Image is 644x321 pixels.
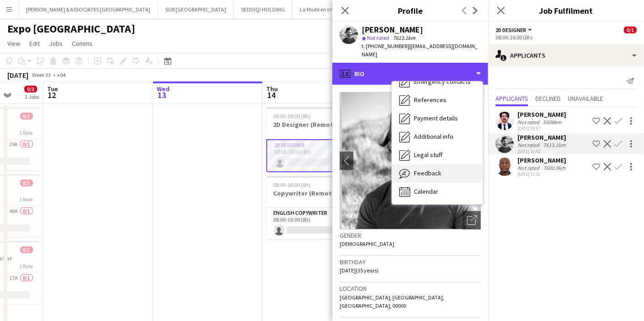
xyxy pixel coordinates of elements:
h3: 2D Designer (Remote) [266,120,369,129]
span: Emergency contacts [414,77,471,86]
button: SEDDIQI HOLDING [234,0,292,18]
div: Payment details [392,109,483,128]
span: Unavailable [568,95,603,102]
app-job-card: 08:00-16:00 (8h)0/1Copywriter (Remote)1 RoleEnglish Copywriter0/108:00-16:00 (8h) [266,176,369,239]
span: Comms [72,39,93,48]
span: References [414,96,446,104]
span: [DATE] (35 years) [340,267,379,274]
h3: Copywriter (Remote) [266,189,369,197]
div: Bio [332,63,488,85]
span: | [EMAIL_ADDRESS][DOMAIN_NAME] [362,43,478,58]
div: [DATE] [7,71,28,80]
a: View [4,38,24,49]
button: La Mode en Images [292,0,352,18]
span: 1 Role [20,129,33,136]
div: Additional info [392,128,483,146]
span: Wed [157,85,170,93]
button: SUR [GEOGRAPHIC_DATA] [158,0,234,18]
span: 0/1 [624,27,637,33]
div: [PERSON_NAME] [517,133,567,141]
div: Legal stuff [392,146,483,164]
div: Calendar [392,183,483,201]
span: 1 Role [20,263,33,270]
span: Declined [535,95,561,102]
span: Not rated [367,34,389,41]
span: Calendar [414,187,438,196]
span: 7613.1km [391,34,417,41]
span: [DEMOGRAPHIC_DATA] [340,240,394,247]
h3: Job Fulfilment [488,5,644,16]
div: [DATE] 09:57 [517,125,566,131]
span: 08:00-16:00 (8h) [274,113,311,120]
h3: Gender [340,231,481,239]
span: 0/3 [24,86,37,92]
span: Thu [266,85,278,93]
app-job-card: 08:00-16:00 (8h)0/12D Designer (Remote)1 Role2D Designer3A0/108:00-16:00 (8h) [266,107,369,172]
div: [DATE] 10:42 [517,148,567,154]
a: Edit [26,38,44,49]
div: Emergency contacts [392,73,483,91]
div: 08:00-16:00 (8h) [495,34,637,41]
div: [PERSON_NAME] [362,26,423,34]
a: Jobs [45,38,66,49]
div: References [392,91,483,109]
span: Legal stuff [414,151,442,159]
span: Applicants [495,95,528,102]
div: [PERSON_NAME] [517,110,566,119]
div: 7613.1km [541,141,567,148]
a: Comms [68,38,96,49]
span: [GEOGRAPHIC_DATA], [GEOGRAPHIC_DATA], [GEOGRAPHIC_DATA], 00000 [340,294,444,309]
app-card-role: 2D Designer3A0/108:00-16:00 (8h) [266,139,369,172]
span: 12 [46,90,58,100]
span: Tue [47,85,58,93]
span: 1 Role [20,196,33,203]
span: Week 33 [30,71,53,78]
div: 9308km [541,119,563,125]
span: 14 [265,90,278,100]
button: 2D Designer [495,27,534,33]
div: +04 [57,71,66,78]
span: 2D Designer [495,27,526,33]
span: 08:00-16:00 (8h) [274,181,311,188]
span: 0/1 [20,113,33,120]
span: Payment details [414,114,458,122]
span: 0/1 [20,246,33,253]
span: View [7,39,20,48]
span: 0/1 [20,180,33,186]
img: Crew avatar or photo [340,92,481,229]
div: Not rated [517,164,541,171]
div: [DATE] 13:16 [517,171,567,177]
div: Not rated [517,141,541,148]
span: 13 [155,90,170,100]
span: Edit [29,39,40,48]
h3: Profile [332,5,488,16]
h3: Birthday [340,258,481,266]
div: Open photos pop-in [462,211,481,229]
span: Additional info [414,132,453,141]
app-card-role: English Copywriter0/108:00-16:00 (8h) [266,208,369,239]
button: [PERSON_NAME] & ASSOCIATES [GEOGRAPHIC_DATA] [19,0,158,18]
h3: Location [340,284,481,293]
div: [PERSON_NAME] [517,156,567,164]
div: Applicants [488,44,644,66]
span: t. [PHONE_NUMBER] [362,43,409,49]
span: Feedback [414,169,441,177]
div: 7600.9km [541,164,567,171]
div: 3 Jobs [25,93,39,100]
h1: Expo [GEOGRAPHIC_DATA] [7,22,135,36]
span: Jobs [49,39,63,48]
div: Not rated [517,119,541,125]
div: Feedback [392,164,483,183]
